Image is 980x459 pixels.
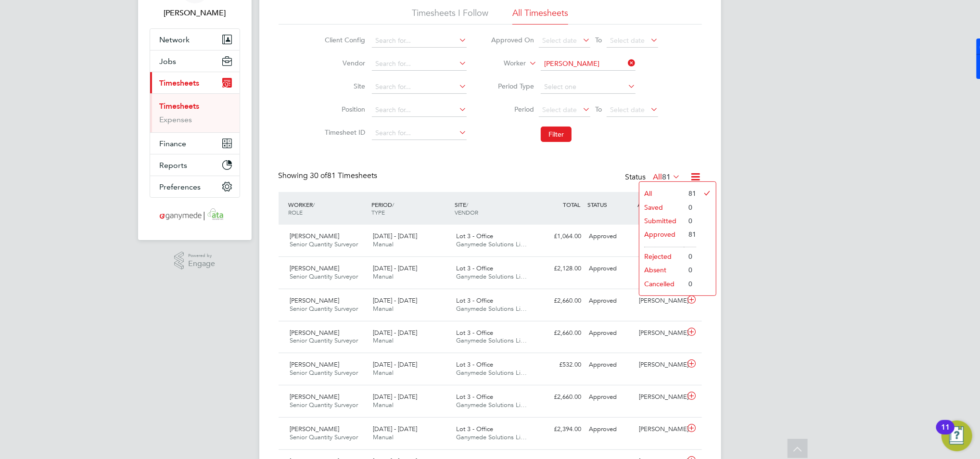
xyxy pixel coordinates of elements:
[585,389,636,405] div: Approved
[542,36,577,45] span: Select date
[456,232,493,240] span: Lot 3 - Office
[150,176,240,197] button: Preferences
[684,250,696,263] li: 0
[542,105,577,114] span: Select date
[684,277,696,291] li: 0
[322,105,365,114] label: Position
[310,171,328,180] span: 30 of
[535,229,585,244] div: £1,064.00
[373,232,417,240] span: [DATE] - [DATE]
[491,105,534,114] label: Period
[373,305,394,313] span: Manual
[290,433,358,441] span: Senior Quantity Surveyor
[160,57,177,66] span: Jobs
[290,305,358,313] span: Senior Quantity Surveyor
[466,201,468,208] span: /
[290,240,358,248] span: Senior Quantity Surveyor
[290,360,340,369] span: [PERSON_NAME]
[290,369,358,377] span: Senior Quantity Surveyor
[373,272,394,280] span: Manual
[150,93,240,132] div: Timesheets
[684,201,696,214] li: 0
[491,36,534,44] label: Approved On
[290,425,340,433] span: [PERSON_NAME]
[289,208,303,216] span: ROLE
[150,51,240,72] button: Jobs
[541,57,636,71] input: Search for...
[150,7,240,19] span: Brad Minns
[684,187,696,200] li: 81
[684,228,696,241] li: 81
[635,261,685,277] div: [PERSON_NAME]
[635,421,685,437] div: [PERSON_NAME]
[535,421,585,437] div: £2,394.00
[322,128,365,137] label: Timesheet ID
[662,172,671,182] span: 81
[455,208,478,216] span: VENDOR
[373,264,417,272] span: [DATE] - [DATE]
[372,103,467,117] input: Search for...
[373,425,417,433] span: [DATE] - [DATE]
[592,103,605,115] span: To
[541,127,572,142] button: Filter
[373,433,394,441] span: Manual
[286,196,369,221] div: WORKER
[322,36,365,44] label: Client Config
[290,393,340,401] span: [PERSON_NAME]
[372,34,467,48] input: Search for...
[456,296,493,305] span: Lot 3 - Office
[279,171,380,181] div: Showing
[941,427,950,440] div: 11
[290,272,358,280] span: Senior Quantity Surveyor
[541,80,636,94] input: Select one
[635,229,685,244] div: [PERSON_NAME]
[373,336,394,344] span: Manual
[585,196,636,213] div: STATUS
[635,389,685,405] div: [PERSON_NAME]
[188,260,215,268] span: Engage
[456,401,527,409] span: Ganymede Solutions Li…
[456,329,493,337] span: Lot 3 - Office
[942,421,972,451] button: Open Resource Center, 11 new notifications
[290,329,340,337] span: [PERSON_NAME]
[639,214,684,228] li: Submitted
[150,72,240,93] button: Timesheets
[456,240,527,248] span: Ganymede Solutions Li…
[456,425,493,433] span: Lot 3 - Office
[585,293,636,309] div: Approved
[585,229,636,244] div: Approved
[456,305,527,313] span: Ganymede Solutions Li…
[372,57,467,71] input: Search for...
[639,263,684,277] li: Absent
[150,133,240,154] button: Finance
[150,207,240,223] a: Go to home page
[639,228,684,241] li: Approved
[535,325,585,341] div: £2,660.00
[373,369,394,377] span: Manual
[290,336,358,344] span: Senior Quantity Surveyor
[290,401,358,409] span: Senior Quantity Surveyor
[585,357,636,373] div: Approved
[684,214,696,228] li: 0
[535,293,585,309] div: £2,660.00
[456,264,493,272] span: Lot 3 - Office
[639,277,684,291] li: Cancelled
[373,296,417,305] span: [DATE] - [DATE]
[150,29,240,50] button: Network
[452,196,535,221] div: SITE
[456,336,527,344] span: Ganymede Solutions Li…
[456,360,493,369] span: Lot 3 - Office
[373,240,394,248] span: Manual
[635,357,685,373] div: [PERSON_NAME]
[639,201,684,214] li: Saved
[322,82,365,90] label: Site
[585,325,636,341] div: Approved
[483,59,526,68] label: Worker
[160,78,200,88] span: Timesheets
[535,261,585,277] div: £2,128.00
[373,393,417,401] span: [DATE] - [DATE]
[684,263,696,277] li: 0
[592,34,605,46] span: To
[160,182,201,191] span: Preferences
[610,36,645,45] span: Select date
